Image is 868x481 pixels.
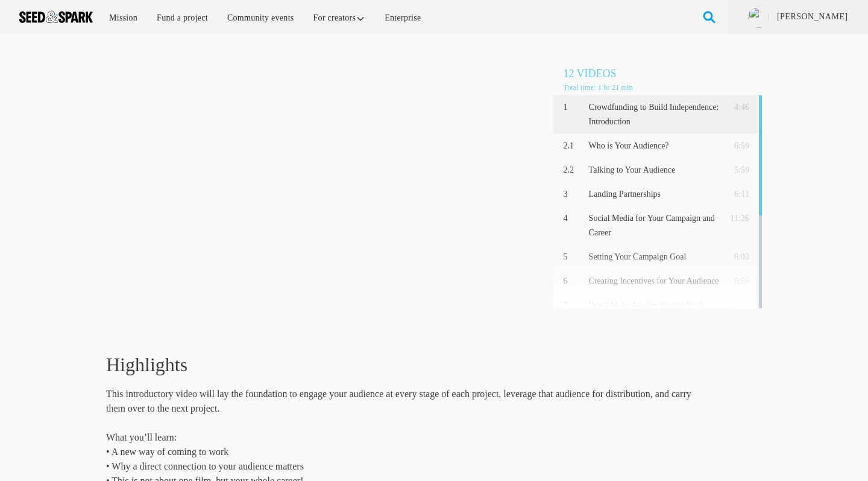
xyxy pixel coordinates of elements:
p: Landing Partnerships [589,187,720,202]
p: 5:59 [724,163,749,177]
p: Total time: 1 hr 21 min [563,82,762,93]
p: 4:44 [724,298,749,313]
a: Fund a project [148,5,216,31]
h3: Highlights [106,352,696,377]
p: 6 [563,274,583,288]
a: Enterprise [376,5,429,31]
a: [PERSON_NAME] [776,11,849,23]
p: 4 [563,211,583,226]
p: 1 [563,100,583,115]
p: 11:26 [724,211,749,226]
p: 6:11 [724,187,749,202]
p: 6:55 [724,274,749,288]
p: Talking to Your Audience [589,163,720,177]
p: 7 [563,298,583,313]
p: 5 [563,250,583,264]
img: Seed amp; Spark [19,11,93,23]
p: This introductory video will lay the foundation to engage your audience at every stage of each pr... [106,387,696,416]
p: Don’t Make Another Boring Pitch Video. [589,298,720,327]
span: What you’ll learn: [106,432,177,442]
p: Crowdfunding to Build Independence: Introduction [589,100,720,129]
p: 4:46 [724,100,749,115]
a: Community events [219,5,303,31]
p: 2.1 [563,139,583,153]
p: Who is Your Audience? [589,139,720,153]
p: 6:59 [724,139,749,153]
p: 6:03 [724,250,749,264]
a: Mission [101,5,146,31]
p: Creating Incentives for Your Audience [589,274,720,288]
p: 3 [563,187,583,202]
p: Setting Your Campaign Goal [589,250,720,264]
p: 2.2 [563,163,583,177]
a: For creators [305,5,374,31]
p: Social Media for Your Campaign and Career [589,211,720,240]
img: ACg8ocJjr3Yz8zKG_wGlAx-qfTmTn-3aCXc0qXhHIBDDkIk4mpH3Zzc=s96-c [748,7,769,28]
h5: 12 Videos [563,65,762,82]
